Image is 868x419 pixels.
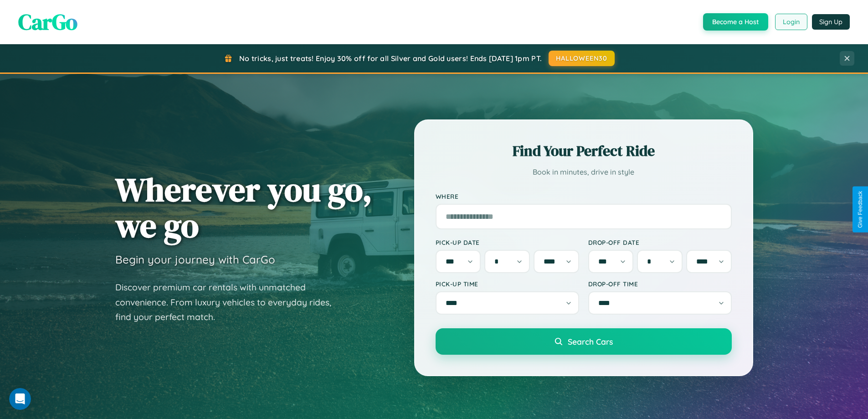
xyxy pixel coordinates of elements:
[436,166,732,179] p: Book in minutes, drive in style
[9,388,31,410] iframe: Intercom live chat
[436,328,732,355] button: Search Cars
[436,141,732,161] h2: Find Your Perfect Ride
[115,253,275,266] h3: Begin your journey with CarGo
[812,14,850,30] button: Sign Up
[436,238,579,246] label: Pick-up Date
[115,171,372,243] h1: Wherever you go, we go
[18,7,77,37] span: CarGo
[549,51,615,66] button: HALLOWEEN30
[436,192,732,200] label: Where
[568,336,613,347] span: Search Cars
[588,238,732,246] label: Drop-off Date
[857,191,863,228] div: Give Feedback
[775,14,807,30] button: Login
[703,13,768,31] button: Become a Host
[239,54,542,63] span: No tricks, just treats! Enjoy 30% off for all Silver and Gold users! Ends [DATE] 1pm PT.
[588,280,732,288] label: Drop-off Time
[115,280,343,325] p: Discover premium car rentals with unmatched convenience. From luxury vehicles to everyday rides, ...
[436,280,579,288] label: Pick-up Time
